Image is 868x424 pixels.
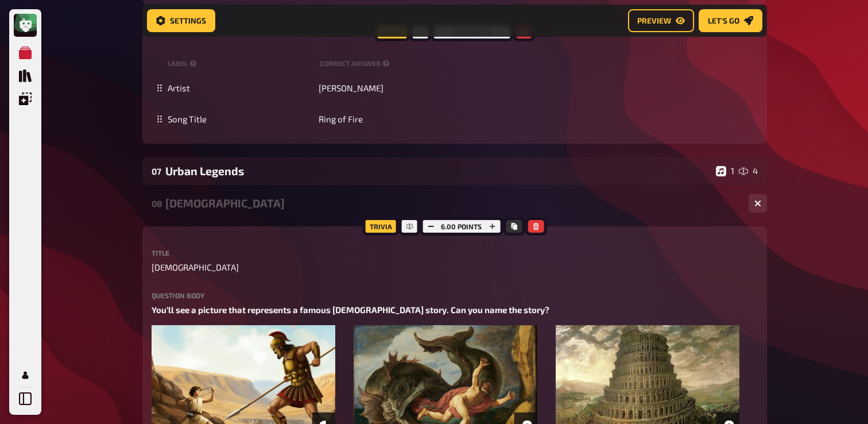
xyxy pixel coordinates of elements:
span: Artist [168,83,190,93]
a: Overlays [14,87,37,110]
div: 08 [152,198,161,209]
label: Question body [152,292,758,299]
span: Settings [170,17,206,25]
div: 4 [739,166,758,176]
label: Title [152,249,758,256]
span: [PERSON_NAME] [319,83,383,93]
div: 07 [152,166,161,176]
div: [DEMOGRAPHIC_DATA] [165,196,739,210]
div: 6.00 points [420,217,503,236]
a: Preview [628,9,694,32]
div: Trivia [363,217,399,236]
div: Urban Legends [165,164,711,178]
a: Let's go [699,9,762,32]
span: Preview [637,17,671,25]
span: [DEMOGRAPHIC_DATA] [152,261,239,274]
small: correct answer [320,59,392,68]
div: 1 [716,166,734,176]
span: Let's go [708,17,739,25]
span: Ring of Fire [319,114,363,124]
a: Quiz Library [14,64,37,87]
a: My Account [14,364,37,387]
span: Song Title [168,114,207,124]
button: Copy [506,220,522,233]
a: My Quizzes [14,41,37,64]
small: label [168,59,315,68]
a: Settings [147,9,215,32]
span: You’ll see a picture that represents a famous [DEMOGRAPHIC_DATA] story. Can you name the story? [152,304,549,315]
